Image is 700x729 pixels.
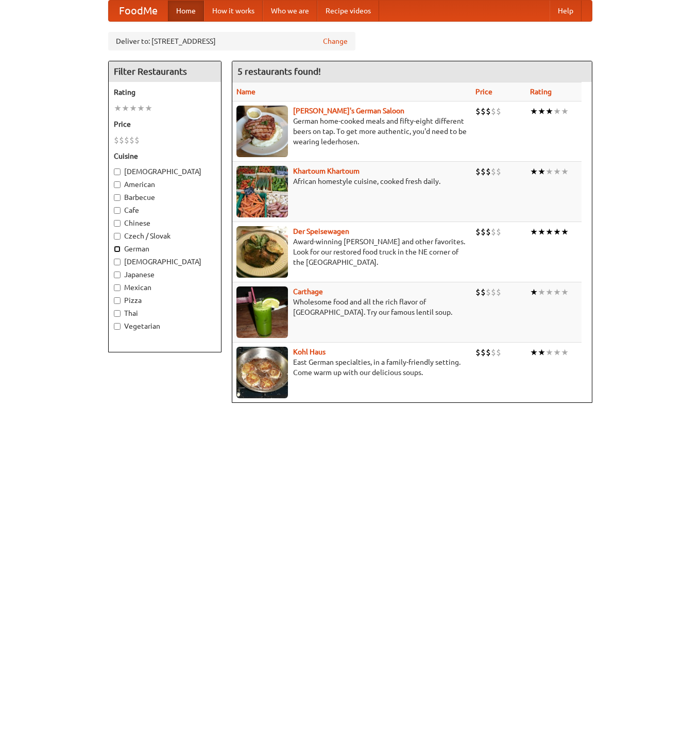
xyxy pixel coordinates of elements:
[475,226,481,238] li: $
[530,106,538,117] li: ★
[491,286,496,298] li: $
[114,321,216,331] label: Vegetarian
[530,226,538,238] li: ★
[114,207,121,214] input: Cafe
[114,323,121,330] input: Vegetarian
[550,1,582,21] a: Help
[561,286,569,298] li: ★
[114,218,216,228] label: Chinese
[114,244,216,254] label: German
[475,286,481,298] li: $
[561,166,569,177] li: ★
[114,231,216,241] label: Czech / Slovak
[491,106,496,117] li: $
[496,347,501,358] li: $
[486,347,491,358] li: $
[237,66,321,76] ng-pluralize: 5 restaurants found!
[114,151,216,161] h5: Cuisine
[114,233,121,240] input: Czech / Slovak
[109,61,221,82] h4: Filter Restaurants
[553,106,561,117] li: ★
[475,106,481,117] li: $
[486,226,491,238] li: $
[119,134,124,146] li: $
[530,286,538,298] li: ★
[317,1,379,21] a: Recipe videos
[496,286,501,298] li: $
[168,1,204,21] a: Home
[486,106,491,117] li: $
[553,166,561,177] li: ★
[538,226,545,238] li: ★
[134,134,140,146] li: $
[553,286,561,298] li: ★
[475,88,492,96] a: Price
[114,272,121,278] input: Japanese
[204,1,263,21] a: How it works
[236,88,255,96] a: Name
[109,1,168,21] a: FoodMe
[475,166,481,177] li: $
[236,347,288,398] img: kohlhaus.jpg
[114,119,216,129] h5: Price
[236,106,288,157] img: esthers.jpg
[491,226,496,238] li: $
[545,347,553,358] li: ★
[124,134,129,146] li: $
[114,134,119,146] li: $
[561,106,569,117] li: ★
[496,166,501,177] li: $
[114,220,121,227] input: Chinese
[323,36,348,46] a: Change
[236,226,288,278] img: speisewagen.jpg
[114,205,216,215] label: Cafe
[114,297,121,304] input: Pizza
[114,87,216,97] h5: Rating
[114,295,216,306] label: Pizza
[481,286,486,298] li: $
[293,227,349,235] a: Der Speisewagen
[122,103,129,114] li: ★
[114,308,216,318] label: Thai
[114,282,216,293] label: Mexican
[481,226,486,238] li: $
[114,192,216,202] label: Barbecue
[129,134,134,146] li: $
[293,107,404,115] a: [PERSON_NAME]'s German Saloon
[137,103,145,114] li: ★
[538,286,545,298] li: ★
[114,269,216,280] label: Japanese
[129,103,137,114] li: ★
[236,116,467,147] p: German home-cooked meals and fifty-eight different beers on tap. To get more authentic, you'd nee...
[491,347,496,358] li: $
[530,347,538,358] li: ★
[486,286,491,298] li: $
[108,32,355,50] div: Deliver to: [STREET_ADDRESS]
[545,226,553,238] li: ★
[553,226,561,238] li: ★
[481,347,486,358] li: $
[491,166,496,177] li: $
[236,286,288,338] img: carthage.jpg
[114,259,121,265] input: [DEMOGRAPHIC_DATA]
[293,287,323,296] a: Carthage
[236,166,288,217] img: khartoum.jpg
[293,167,360,175] b: Khartoum Khartoum
[561,226,569,238] li: ★
[538,106,545,117] li: ★
[545,166,553,177] li: ★
[545,286,553,298] li: ★
[114,168,121,175] input: [DEMOGRAPHIC_DATA]
[553,347,561,358] li: ★
[114,181,121,188] input: American
[538,347,545,358] li: ★
[236,176,467,187] p: African homestyle cuisine, cooked fresh daily.
[236,236,467,267] p: Award-winning [PERSON_NAME] and other favorites. Look for our restored food truck in the NE corne...
[293,348,326,356] b: Kohl Haus
[475,347,481,358] li: $
[481,106,486,117] li: $
[496,106,501,117] li: $
[236,357,467,378] p: East German specialties, in a family-friendly setting. Come warm up with our delicious soups.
